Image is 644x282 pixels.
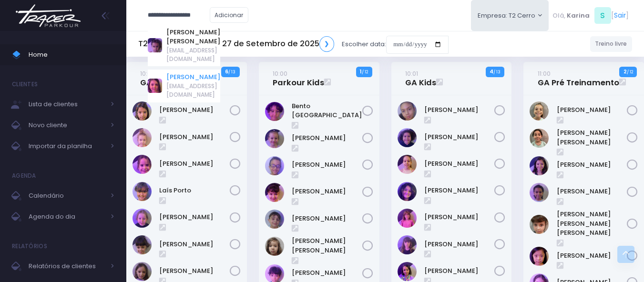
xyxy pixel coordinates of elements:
img: Cora Mathias Melo [133,101,152,121]
a: [PERSON_NAME] [424,212,495,222]
strong: 4 [490,68,493,75]
img: João Pedro Dragonetti [265,237,284,256]
h5: T2 Cerro Sábado, 27 de Setembro de 2025 [138,36,334,52]
img: Maria Fernanda Scuro Garcia [530,215,549,234]
img: Helena Marins Padua [133,128,152,147]
a: [PERSON_NAME] [159,212,230,222]
img: Laura Pinto Ferrari [398,235,417,254]
img: Joaquim Reis [265,210,284,229]
a: [PERSON_NAME] [159,105,230,115]
img: Maria Alice Sobral [133,209,152,228]
img: Isabela Gerhardt Covolo [133,155,152,174]
small: 10:00 [273,69,287,78]
h4: Relatórios [12,237,47,256]
a: [PERSON_NAME] [424,266,495,276]
img: Mariana Sawaguchi [530,247,549,266]
img: Maria Ribeiro Martins [133,235,152,254]
span: Novo cliente [29,119,105,131]
span: Relatórios de clientes [29,260,105,272]
a: [PERSON_NAME] [PERSON_NAME] [292,236,362,255]
img: MARIAH VITKOVSKY [398,262,417,281]
span: [EMAIL_ADDRESS][DOMAIN_NAME] [166,46,220,63]
img: Laís Porto Carreiro [133,182,152,201]
img: Emily Kimie ura batista [530,129,549,148]
a: Sair [614,10,626,20]
a: Bento [GEOGRAPHIC_DATA] [292,101,362,120]
a: [PERSON_NAME] [424,132,495,142]
small: / 13 [493,69,501,75]
strong: 6 [225,68,228,75]
a: [PERSON_NAME] [424,105,495,115]
span: Home [29,49,114,61]
a: [PERSON_NAME] [557,105,627,115]
a: [PERSON_NAME] [PERSON_NAME] [557,128,627,147]
strong: 2 [624,68,627,75]
h4: Clientes [12,75,38,94]
a: [PERSON_NAME] [292,160,362,170]
img: Isabela Araújo Girotto [265,183,284,202]
span: Importar da planilha [29,140,105,152]
a: Laís Porto [159,186,230,195]
small: / 12 [362,69,368,75]
small: 10:00 [140,69,155,78]
a: ❯ [319,36,335,52]
a: [PERSON_NAME] [159,159,230,169]
div: Escolher data: [138,33,449,55]
a: [PERSON_NAME] [159,240,230,249]
a: [PERSON_NAME] [292,133,362,143]
img: Cecilia Machado [265,129,284,148]
span: Karina [567,11,590,20]
a: [PERSON_NAME] [424,186,495,195]
a: [PERSON_NAME] [424,240,495,249]
strong: 1 [360,68,362,75]
img: Bento Brasil Torres [265,102,284,121]
img: Brenda Yume Marins Pessoa [398,182,417,201]
img: Luise de Goes Gabriel Ferraz [530,183,549,202]
a: Adicionar [210,7,249,23]
a: [PERSON_NAME] [PERSON_NAME] [166,28,220,46]
small: 10:01 [405,69,418,78]
img: Alice Borges Ribeiro [398,101,417,121]
a: [PERSON_NAME] [292,268,362,278]
img: Laura meirelles de almeida [530,156,549,175]
small: / 13 [228,69,235,75]
img: Inácio Borges Ribeiro [265,156,284,175]
span: Calendário [29,190,105,202]
a: [PERSON_NAME] [166,72,220,82]
div: [ ] [549,5,632,26]
span: [EMAIL_ADDRESS][DOMAIN_NAME] [166,82,220,99]
span: Agenda do dia [29,211,105,223]
a: 11:00GA Pré Treinamento [538,69,619,88]
a: [PERSON_NAME] [159,266,230,276]
a: Treino livre [590,36,633,52]
span: S [594,7,611,24]
a: [PERSON_NAME] [159,132,230,142]
h4: Agenda [12,166,36,185]
small: 11:00 [538,69,551,78]
a: [PERSON_NAME] [PERSON_NAME] [PERSON_NAME] [557,210,627,238]
img: Helena rachkorsky [398,209,417,228]
a: 10:00GA Mini [140,69,170,88]
img: Ana Beatriz Xavier Roque [398,128,417,147]
a: 10:01GA Kids [405,69,436,88]
a: [PERSON_NAME] [292,214,362,223]
a: [PERSON_NAME] [557,251,627,261]
a: [PERSON_NAME] [557,160,627,170]
a: [PERSON_NAME] [292,187,362,196]
a: [PERSON_NAME] [557,187,627,196]
img: Beatriz Gallardo [530,101,549,121]
small: / 12 [627,69,633,75]
span: Lista de clientes [29,98,105,111]
a: [PERSON_NAME] [424,159,495,169]
span: Olá, [552,11,565,20]
img: Maya Ribeiro Martins [133,262,152,281]
a: 10:00Parkour Kids [273,69,324,88]
img: Athena Torres Longhi [398,155,417,174]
